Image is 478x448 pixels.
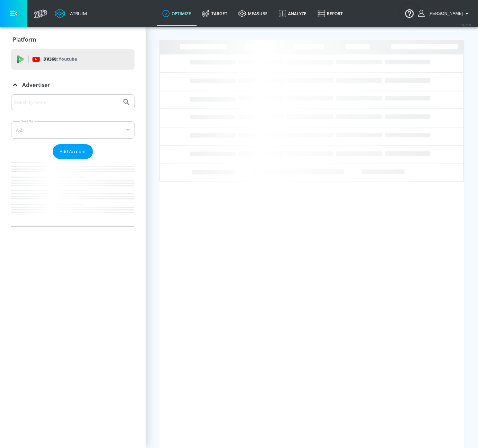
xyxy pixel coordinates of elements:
div: Advertiser [11,94,134,226]
a: Analyze [273,1,312,26]
p: Youtube [59,55,77,63]
a: measure [233,1,273,26]
a: Target [197,1,233,26]
a: Report [312,1,348,26]
p: DV360: [43,55,77,63]
a: optimize [157,1,197,26]
span: v 4.28.0 [461,23,471,27]
a: Atrium [55,8,87,19]
button: Open Resource Center [400,3,419,23]
div: DV360: Youtube [11,49,134,70]
nav: list of Advertiser [11,159,134,226]
p: Platform [13,36,36,43]
span: Add Account [60,148,86,156]
div: A-Z [11,121,134,139]
span: login as: charles.sun@zefr.com [426,11,463,16]
label: Sort By [20,119,35,123]
div: Atrium [67,10,87,17]
button: Add Account [53,144,93,159]
p: Advertiser [22,81,50,89]
input: Search by name [14,98,119,107]
div: Platform [11,30,134,49]
div: Advertiser [11,75,134,95]
button: [PERSON_NAME] [418,9,471,18]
